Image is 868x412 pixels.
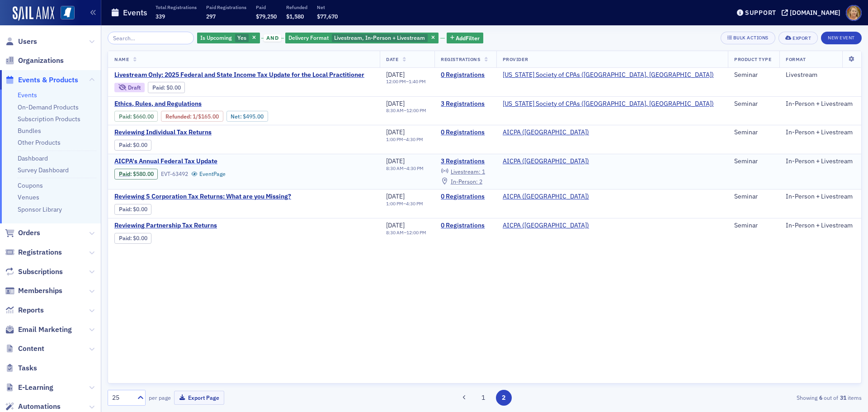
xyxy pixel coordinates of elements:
[18,267,63,277] span: Subscriptions
[617,393,862,402] div: Showing out of items
[119,113,130,120] a: Paid
[133,235,147,242] span: $0.00
[123,7,147,18] h1: Events
[441,193,490,201] a: 0 Registrations
[386,56,398,62] span: Date
[18,383,53,393] span: E-Learning
[285,33,439,44] div: Livestream, In-Person + Livestream
[409,78,426,85] time: 1:40 PM
[114,157,266,166] a: AICPA's Annual Federal Tax Update
[441,71,490,79] a: 0 Registrations
[503,222,589,230] a: AICPA ([GEOGRAPHIC_DATA])
[226,111,268,122] div: Net: $49500
[317,13,338,20] span: $77,670
[174,391,224,405] button: Export Page
[114,204,151,215] div: Paid: 1 - $0
[734,157,773,166] div: Seminar
[18,363,37,373] span: Tasks
[237,34,246,41] span: Yes
[18,138,61,147] a: Other Products
[482,168,485,175] span: 1
[5,383,53,393] a: E-Learning
[441,128,490,137] a: 0 Registrations
[18,166,69,174] a: Survey Dashboard
[197,33,260,44] div: Yes
[13,6,54,21] img: SailAMX
[778,32,818,44] button: Export
[441,168,485,175] a: Livestream: 1
[231,113,243,120] span: Net :
[206,13,216,20] span: 297
[503,193,589,201] a: AICPA ([GEOGRAPHIC_DATA])
[447,33,484,44] button: AddFilter
[133,206,147,213] span: $0.00
[18,181,43,189] a: Coupons
[152,84,164,91] a: Paid
[503,56,528,62] span: Provider
[734,56,771,62] span: Product Type
[817,393,824,402] strong: 6
[821,32,862,44] button: New Event
[119,206,133,213] span: :
[406,136,423,142] time: 4:30 PM
[5,37,37,47] a: Users
[119,170,133,177] span: :
[18,228,40,238] span: Orders
[406,107,426,114] time: 12:00 PM
[734,128,773,137] div: Seminar
[386,108,426,114] div: –
[191,170,226,177] a: EventPage
[114,193,291,201] a: Reviewing S Corporation Tax Returns: What are you Missing?
[496,390,512,406] button: 2
[503,222,589,230] span: AICPA (Durham)
[114,222,266,230] span: Reviewing Partnership Tax Returns
[786,71,855,79] div: Livestream
[386,230,426,236] div: –
[734,100,773,108] div: Seminar
[5,344,44,354] a: Content
[386,99,405,108] span: [DATE]
[503,157,589,166] span: AICPA (Durham)
[61,6,75,20] img: SailAMX
[108,32,194,44] input: Search…
[18,344,44,354] span: Content
[165,113,193,120] span: :
[786,193,855,201] div: In-Person + Livestream
[256,4,277,10] p: Paid
[475,390,491,406] button: 1
[114,128,266,137] a: Reviewing Individual Tax Returns
[503,193,589,201] span: AICPA (Durham)
[5,305,44,315] a: Reports
[5,267,63,277] a: Subscriptions
[18,154,48,162] a: Dashboard
[786,128,855,137] div: In-Person + Livestream
[5,75,78,85] a: Events & Products
[5,325,72,335] a: Email Marketing
[5,228,40,238] a: Orders
[734,193,773,201] div: Seminar
[288,34,329,41] span: Delivery Format
[119,113,133,120] span: :
[286,4,307,10] p: Refunded
[114,233,151,244] div: Paid: 0 - $0
[18,402,61,412] span: Automations
[261,34,284,42] button: and
[5,247,62,257] a: Registrations
[451,168,481,175] span: Livestream :
[18,56,64,66] span: Organizations
[503,128,589,137] a: AICPA ([GEOGRAPHIC_DATA])
[846,5,862,21] span: Profile
[18,247,62,257] span: Registrations
[18,115,80,123] a: Subscription Products
[18,91,37,99] a: Events
[5,286,62,296] a: Memberships
[149,393,171,402] label: per page
[243,113,264,120] span: $495.00
[733,35,769,40] div: Bulk Actions
[114,111,158,122] div: Paid: 7 - $66000
[5,402,61,412] a: Automations
[317,4,338,10] p: Net
[386,201,423,207] div: –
